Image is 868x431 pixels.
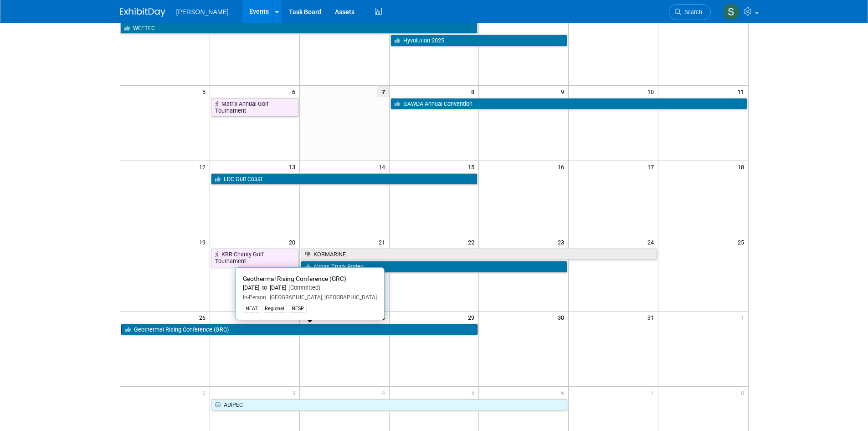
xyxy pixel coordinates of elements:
[560,86,568,97] span: 9
[390,35,568,47] a: Hyvolution 2025
[470,86,478,97] span: 8
[378,236,389,248] span: 21
[390,98,747,110] a: GAWDA Annual Convention
[120,22,478,34] a: WEFTEC
[243,284,377,292] div: [DATE] to [DATE]
[288,236,299,248] span: 20
[198,312,210,323] span: 26
[243,305,260,313] div: NEAT
[650,387,658,398] span: 7
[198,161,210,172] span: 12
[467,161,478,172] span: 15
[737,161,748,172] span: 18
[120,8,165,17] img: ExhibitDay
[467,236,478,248] span: 22
[381,387,389,398] span: 4
[121,324,478,336] a: Geothermal Rising Conference (GRC)
[377,86,389,97] span: 7
[243,275,346,282] span: Geothermal Rising Conference (GRC)
[740,387,748,398] span: 8
[723,3,740,21] img: Skye Tuinei
[647,312,658,323] span: 31
[201,387,210,398] span: 2
[243,294,266,301] span: In-Person
[286,284,320,291] span: (Committed)
[681,9,702,16] span: Search
[211,249,298,267] a: KBR Charity Golf Tournament
[266,294,377,301] span: [GEOGRAPHIC_DATA], [GEOGRAPHIC_DATA]
[647,86,658,97] span: 10
[301,249,657,260] a: KORMARINE
[557,236,568,248] span: 23
[198,236,210,248] span: 19
[288,161,299,172] span: 13
[289,305,307,313] div: NESP
[737,236,748,248] span: 25
[211,399,567,411] a: ADIPEC
[176,8,229,16] span: [PERSON_NAME]
[201,86,210,97] span: 5
[647,161,658,172] span: 17
[560,387,568,398] span: 6
[557,312,568,323] span: 30
[467,312,478,323] span: 29
[291,387,299,398] span: 3
[669,4,711,20] a: Search
[557,161,568,172] span: 16
[378,161,389,172] span: 14
[301,261,568,273] a: Airgas Truck Rodeo
[740,312,748,323] span: 1
[211,173,478,185] a: LDC Gulf Coast
[737,86,748,97] span: 11
[211,98,298,117] a: Matrix Annual Golf Tournament
[262,305,287,313] div: Regional
[291,86,299,97] span: 6
[470,387,478,398] span: 5
[647,236,658,248] span: 24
